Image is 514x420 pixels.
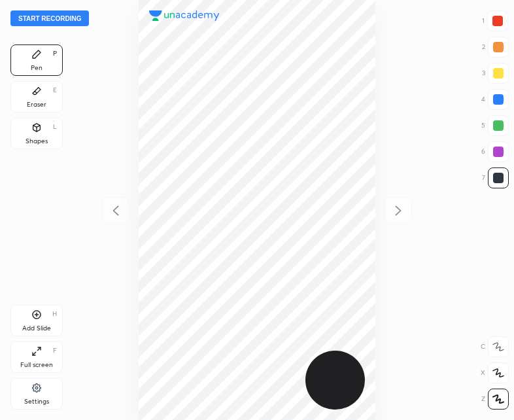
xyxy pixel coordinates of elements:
div: P [53,50,57,57]
div: 1 [482,10,508,31]
div: Settings [24,398,49,405]
div: E [53,87,57,94]
div: 7 [482,167,509,188]
div: 5 [481,115,509,136]
div: C [481,336,509,357]
div: Eraser [27,101,46,108]
div: Z [481,389,509,410]
div: L [53,124,57,130]
div: Full screen [20,362,53,368]
div: 4 [481,89,509,110]
div: F [53,347,57,354]
div: Add Slide [22,325,51,332]
div: X [481,362,509,383]
div: 6 [481,141,509,162]
button: Start recording [10,10,89,26]
div: H [52,311,57,317]
div: Pen [31,65,43,71]
div: 2 [482,37,509,58]
div: 3 [482,63,509,84]
div: Shapes [26,138,48,145]
img: logo.38c385cc.svg [149,10,220,21]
